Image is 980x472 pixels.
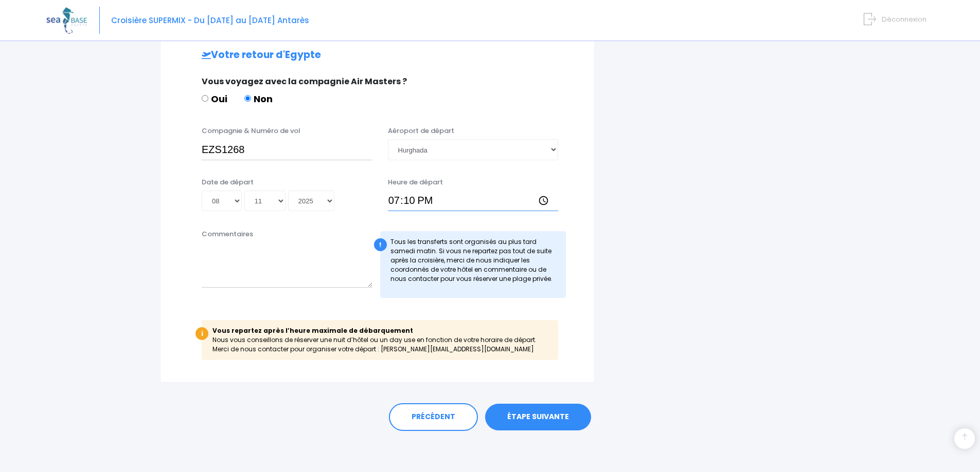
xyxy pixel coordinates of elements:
div: ! [374,238,387,251]
div: Tous les transferts sont organisés au plus tard samedi matin. Si vous ne repartez pas tout de sui... [380,231,566,298]
h2: Votre retour d'Egypte [181,49,574,61]
a: PRÉCÉDENT [389,403,478,431]
div: Nous vous conseillons de réserver une nuit d’hôtel ou un day use en fonction de votre horaire de ... [202,320,558,360]
label: Non [244,92,273,106]
span: Croisière SUPERMIX - Du [DATE] au [DATE] Antarès [111,15,309,26]
input: Non [244,95,251,102]
span: Vous voyagez avec la compagnie Air Masters ? [202,75,407,87]
div: i [195,327,208,340]
span: Déconnexion [882,14,926,24]
b: Vous repartez après l’heure maximale de débarquement [212,326,413,335]
label: Aéroport de départ [388,126,454,136]
label: Compagnie & Numéro de vol [202,126,300,136]
input: Oui [202,95,208,102]
label: Commentaires [202,229,253,239]
label: Date de départ [202,177,254,187]
a: ÉTAPE SUIVANTE [485,404,591,430]
label: Heure de départ [388,177,443,187]
label: Oui [202,92,227,106]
